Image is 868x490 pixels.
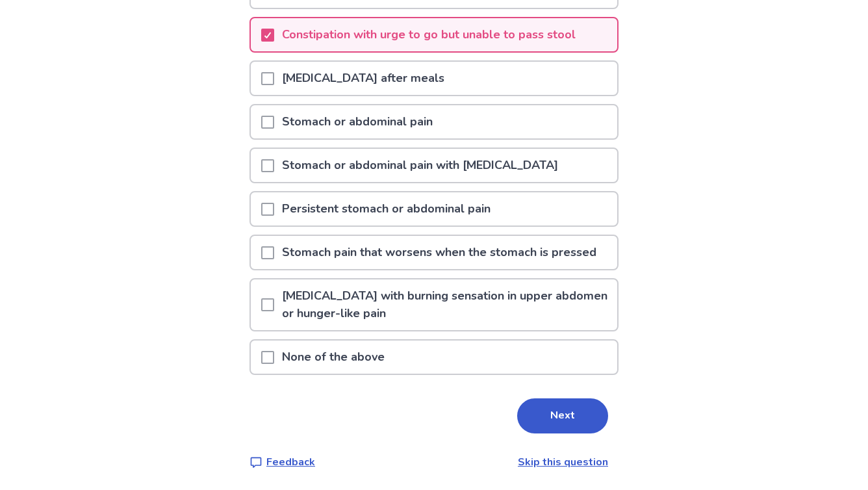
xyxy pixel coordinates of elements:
p: Stomach pain that worsens when the stomach is pressed [274,236,604,269]
a: Feedback [249,454,315,470]
p: Constipation with urge to go but unable to pass stool [274,18,583,51]
p: Persistent stomach or abdominal pain [274,192,498,226]
p: [MEDICAL_DATA] after meals [274,62,452,95]
p: [MEDICAL_DATA] with burning sensation in upper abdomen or hunger-like pain [274,279,617,330]
p: None of the above [274,341,392,374]
button: Next [517,398,608,433]
p: Stomach or abdominal pain with [MEDICAL_DATA] [274,149,566,182]
a: Skip this question [518,455,608,469]
p: Feedback [266,454,315,470]
p: Stomach or abdominal pain [274,105,440,138]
